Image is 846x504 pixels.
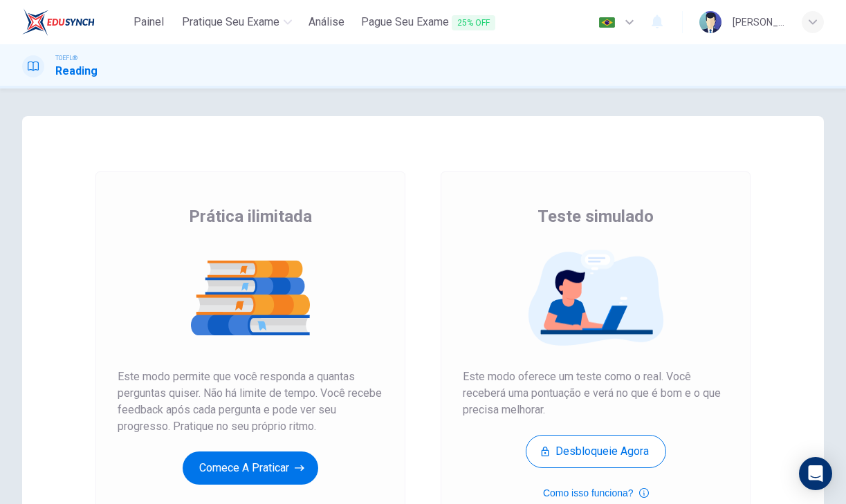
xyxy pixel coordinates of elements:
[55,63,98,80] h1: Reading
[463,368,728,418] span: Este modo oferece um teste como o real. Você receberá uma pontuação e verá no que é bom e o que p...
[303,10,350,35] button: Análise
[733,14,785,30] div: [PERSON_NAME]
[543,485,649,501] button: Como isso funciona?
[526,435,666,468] button: Desbloqueie agora
[127,10,171,35] button: Painel
[452,15,495,30] span: 25% OFF
[799,457,832,490] div: Open Intercom Messenger
[309,14,344,30] span: Análise
[598,17,616,28] img: pt
[356,10,501,35] button: Pague Seu Exame25% OFF
[361,14,495,31] span: Pague Seu Exame
[127,10,171,35] a: Painel
[182,14,279,30] span: Pratique seu exame
[189,205,312,227] span: Prática ilimitada
[303,10,350,35] a: Análise
[183,451,318,485] button: Comece a praticar
[134,14,164,30] span: Painel
[55,53,77,63] span: TOEFL®
[118,368,383,435] span: Este modo permite que você responda a quantas perguntas quiser. Não há limite de tempo. Você rece...
[699,11,721,33] img: Profile picture
[176,10,297,35] button: Pratique seu exame
[537,205,654,227] span: Teste simulado
[22,8,127,36] a: EduSynch logo
[22,8,95,36] img: EduSynch logo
